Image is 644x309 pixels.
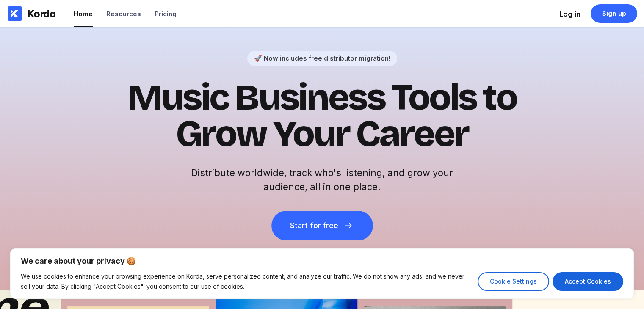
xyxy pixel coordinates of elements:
[106,10,141,18] div: Resources
[155,10,177,18] div: Pricing
[271,211,373,240] button: Start for free
[559,10,580,18] div: Log in
[553,272,623,291] button: Accept Cookies
[290,221,338,230] div: Start for free
[21,271,471,292] p: We use cookies to enhance your browsing experience on Korda, serve personalized content, and anal...
[591,4,637,23] a: Sign up
[21,256,623,266] p: We care about your privacy 🍪
[602,9,626,18] div: Sign up
[27,7,56,20] div: Korda
[254,54,390,62] div: 🚀 Now includes free distributor migration!
[115,80,530,152] h1: Music Business Tools to Grow Your Career
[187,166,458,194] h2: Distribute worldwide, track who's listening, and grow your audience, all in one place.
[478,272,549,291] button: Cookie Settings
[74,10,93,18] div: Home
